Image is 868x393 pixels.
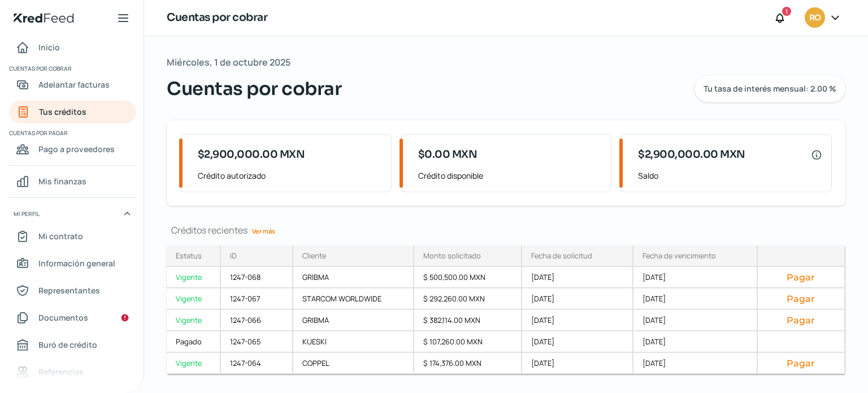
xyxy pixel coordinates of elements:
[38,365,84,379] span: Referencias
[293,331,414,353] div: KUESKI
[167,224,845,236] div: Créditos recientes
[248,222,280,240] a: Ver más
[167,331,221,353] a: Pagado
[38,338,97,352] span: Buró de crédito
[767,314,835,326] button: Pagar
[785,6,788,16] span: 1
[633,331,757,353] div: [DATE]
[9,279,136,302] a: Representantes
[809,11,821,25] span: RO
[9,170,136,193] a: Mis finanzas
[414,267,522,288] div: $ 500,500.00 MXN
[633,288,757,310] div: [DATE]
[9,128,134,138] span: Cuentas por pagar
[767,357,835,369] button: Pagar
[167,353,221,374] a: Vigente
[38,142,115,156] span: Pago a proveedores
[221,288,293,310] div: 1247-067
[221,310,293,331] div: 1247-066
[633,353,757,374] div: [DATE]
[638,147,745,162] span: $2,900,000.00 MXN
[418,169,602,183] span: Crédito disponible
[38,77,110,92] span: Adelantar facturas
[167,288,221,310] a: Vigente
[38,310,88,325] span: Documentos
[423,251,481,261] div: Monto solicitado
[638,169,822,183] span: Saldo
[9,252,136,275] a: Información general
[9,306,136,329] a: Documentos
[167,54,290,71] span: Miércoles, 1 de octubre 2025
[522,331,633,353] div: [DATE]
[9,36,136,59] a: Inicio
[293,267,414,288] div: GRIBMA
[38,256,115,270] span: Información general
[767,293,835,304] button: Pagar
[167,310,221,331] a: Vigente
[39,105,86,119] span: Tus créditos
[198,169,382,183] span: Crédito autorizado
[522,267,633,288] div: [DATE]
[14,209,40,219] span: Mi perfil
[633,310,757,331] div: [DATE]
[414,288,522,310] div: $ 292,260.00 MXN
[704,85,836,93] span: Tu tasa de interés mensual: 2.00 %
[9,101,136,123] a: Tus créditos
[522,288,633,310] div: [DATE]
[643,251,716,261] div: Fecha de vencimiento
[414,310,522,331] div: $ 382,114.00 MXN
[221,267,293,288] div: 1247-068
[167,75,341,102] span: Cuentas por cobrar
[293,353,414,374] div: COPPEL
[38,40,60,54] span: Inicio
[9,334,136,356] a: Buró de crédito
[418,147,478,162] span: $0.00 MXN
[302,251,326,261] div: Cliente
[176,251,202,261] div: Estatus
[633,267,757,288] div: [DATE]
[167,10,267,26] h1: Cuentas por cobrar
[38,229,83,243] span: Mi contrato
[38,283,100,297] span: Representantes
[531,251,592,261] div: Fecha de solicitud
[9,74,136,96] a: Adelantar facturas
[9,225,136,248] a: Mi contrato
[414,331,522,353] div: $ 107,260.00 MXN
[167,267,221,288] a: Vigente
[293,310,414,331] div: GRIBMA
[9,138,136,161] a: Pago a proveedores
[9,361,136,383] a: Referencias
[522,310,633,331] div: [DATE]
[293,288,414,310] div: STARCOM WORLDWIDE
[38,174,86,188] span: Mis finanzas
[198,147,305,162] span: $2,900,000.00 MXN
[414,353,522,374] div: $ 174,376.00 MXN
[221,353,293,374] div: 1247-064
[9,63,134,74] span: Cuentas por cobrar
[221,331,293,353] div: 1247-065
[522,353,633,374] div: [DATE]
[230,251,237,261] div: ID
[767,271,835,283] button: Pagar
